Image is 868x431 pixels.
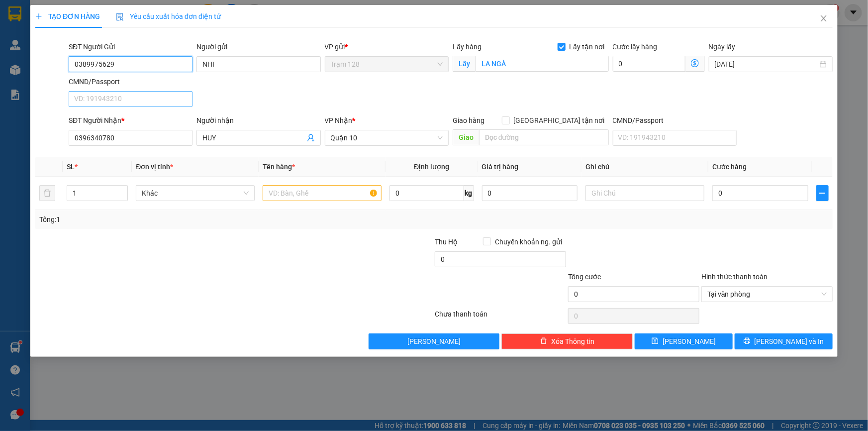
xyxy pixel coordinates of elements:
button: deleteXóa Thông tin [501,333,633,349]
span: dollar-circle [691,59,699,67]
div: VP gửi [325,41,449,52]
div: Người gửi [196,41,320,52]
span: [GEOGRAPHIC_DATA] tận nơi [510,115,609,126]
span: Đơn vị tính [136,163,173,171]
div: CMND/Passport [69,76,193,87]
span: Tên hàng [263,163,295,171]
span: Giá trị hàng [482,163,519,171]
span: [PERSON_NAME] và In [755,336,824,347]
input: Lấy tận nơi [476,56,609,72]
div: Người nhận [196,115,320,126]
span: printer [744,337,751,345]
span: Tại văn phòng [707,287,827,302]
img: icon [116,13,124,21]
span: Định lượng [414,163,449,171]
button: delete [39,185,55,201]
span: save [652,337,659,345]
span: Giao hàng [453,116,484,124]
span: plus [35,13,42,20]
span: Cước hàng [712,163,747,171]
span: Tổng cước [568,273,601,281]
span: Lấy [453,56,476,72]
button: [PERSON_NAME] [369,333,500,349]
label: Cước lấy hàng [613,43,658,51]
input: Dọc đường [479,129,609,145]
span: kg [464,185,474,201]
span: delete [540,337,547,345]
span: Khác [142,186,249,201]
input: Cước lấy hàng [613,56,685,72]
span: Xóa Thông tin [551,336,594,347]
span: Chuyển khoản ng. gửi [491,236,566,247]
span: Thu Hộ [435,238,458,246]
div: SĐT Người Gửi [69,41,193,52]
span: SL [67,163,75,171]
label: Hình thức thanh toán [701,273,768,281]
button: Close [810,5,838,33]
span: [PERSON_NAME] [407,336,461,347]
span: user-add [307,134,315,142]
div: Chưa thanh toán [434,309,568,326]
button: plus [816,185,829,201]
th: Ghi chú [581,157,708,177]
label: Ngày lấy [709,43,736,51]
span: [PERSON_NAME] [663,336,716,347]
div: CMND/Passport [613,115,737,126]
span: Lấy tận nơi [566,41,609,52]
div: Tổng: 1 [39,214,335,225]
span: TẠO ĐƠN HÀNG [35,12,100,20]
span: Trạm 128 [331,57,443,72]
span: VP Nhận [325,116,353,124]
button: save[PERSON_NAME] [635,333,733,349]
span: Yêu cầu xuất hóa đơn điện tử [116,12,221,20]
input: Ghi Chú [585,185,704,201]
button: printer[PERSON_NAME] và In [735,333,833,349]
span: Lấy hàng [453,43,482,51]
span: Quận 10 [331,130,443,145]
div: SĐT Người Nhận [69,115,193,126]
span: close [820,14,828,22]
span: plus [817,189,828,197]
input: 0 [482,185,578,201]
input: Ngày lấy [715,59,818,70]
span: Giao [453,129,479,145]
input: VD: Bàn, Ghế [263,185,382,201]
